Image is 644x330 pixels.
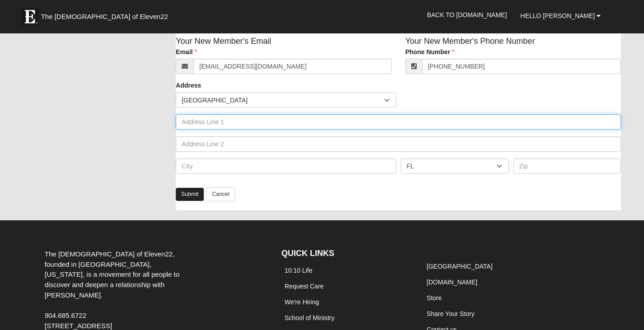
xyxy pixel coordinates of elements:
input: City [176,158,396,174]
span: Hello [PERSON_NAME] [521,12,595,19]
a: The [DEMOGRAPHIC_DATA] of Eleven22 [16,3,197,26]
a: Submit [176,188,204,201]
a: Cancel [206,187,235,201]
a: We're Hiring [285,298,319,306]
a: [DOMAIN_NAME] [427,279,477,286]
label: Address [176,81,201,90]
a: Request Care [285,283,324,290]
div: Your New Member's Phone Number [399,35,628,81]
a: [GEOGRAPHIC_DATA] [427,263,493,270]
label: Email [176,47,197,56]
a: Back to [DOMAIN_NAME] [420,4,514,26]
input: Address Line 1 [176,114,621,130]
h4: QUICK LINKS [282,249,410,259]
a: Store [427,294,442,302]
input: Zip [513,158,621,174]
div: Your New Member's Email [169,35,399,81]
label: Phone Number [405,47,455,56]
span: The [DEMOGRAPHIC_DATA] of Eleven22 [41,12,168,21]
a: Share Your Story [427,310,475,317]
span: [GEOGRAPHIC_DATA] [182,93,384,108]
a: 10:10 Life [285,267,313,274]
a: Hello [PERSON_NAME] [514,5,608,27]
input: Address Line 2 [176,136,621,152]
img: Eleven22 logo [21,8,39,26]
